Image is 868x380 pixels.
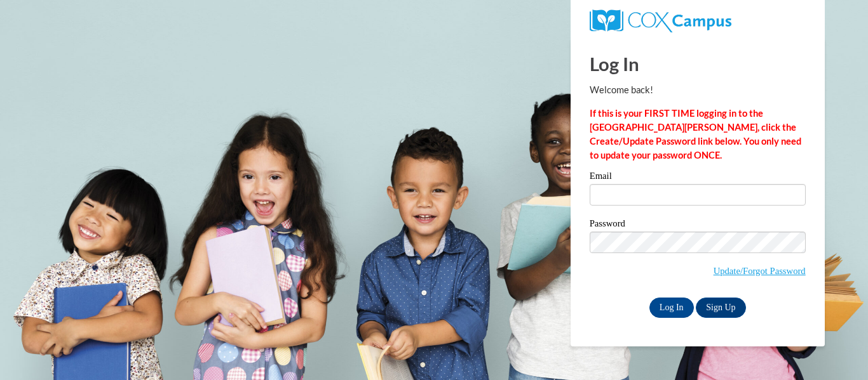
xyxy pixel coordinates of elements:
[590,51,806,77] h1: Log In
[590,108,801,161] strong: If this is your FIRST TIME logging in to the [GEOGRAPHIC_DATA][PERSON_NAME], click the Create/Upd...
[590,15,731,25] a: COX Campus
[696,298,745,318] a: Sign Up
[649,298,694,318] input: Log In
[590,219,806,232] label: Password
[590,10,731,32] img: COX Campus
[590,83,806,97] p: Welcome back!
[714,266,806,276] a: Update/Forgot Password
[590,171,806,184] label: Email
